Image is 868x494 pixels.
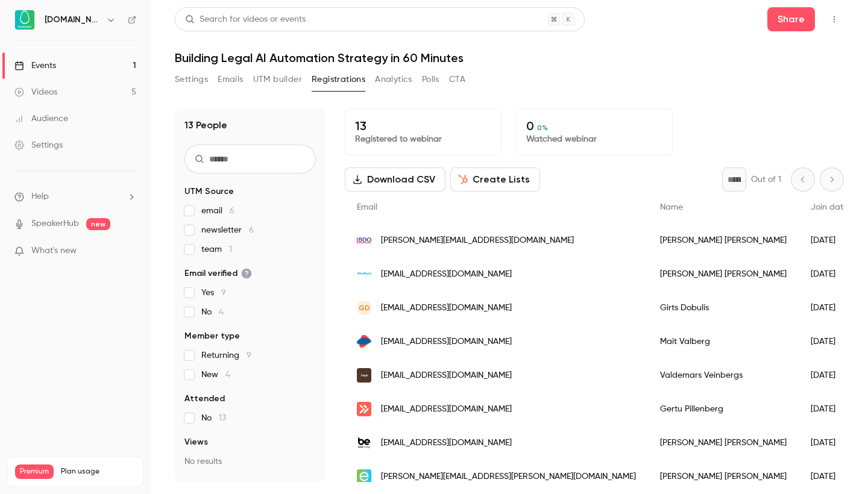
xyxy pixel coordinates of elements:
p: Registered to webinar [355,133,491,145]
img: bburro.com [357,267,371,281]
img: ridango.com [357,402,371,416]
div: Events [14,60,56,72]
span: [EMAIL_ADDRESS][DOMAIN_NAME] [381,268,512,281]
button: Registrations [312,70,365,89]
span: What's new [31,245,77,257]
span: newsletter [201,224,254,236]
div: Girts Dobulis [648,291,799,325]
span: 13 [219,414,226,422]
span: No [201,412,226,424]
span: Premium [15,464,54,479]
span: [PERSON_NAME][EMAIL_ADDRESS][PERSON_NAME][DOMAIN_NAME] [381,471,636,483]
button: CTA [449,70,465,89]
span: team [201,243,232,255]
span: 4 [225,370,230,379]
div: Gertu Pillenberg [648,392,799,426]
span: GD [359,302,370,313]
p: 0 [526,119,662,133]
div: [PERSON_NAME] [PERSON_NAME] [648,460,799,493]
span: Join date [811,203,848,211]
span: 6 [230,207,234,215]
div: Mait Valberg [648,325,799,358]
span: 0 % [537,123,548,132]
div: Audience [14,113,68,125]
span: Plan usage [61,467,136,477]
div: [DATE] [799,291,860,325]
p: No results [184,455,316,467]
span: New [201,369,230,381]
p: 13 [355,119,491,133]
span: UTM Source [184,186,234,198]
span: Returning [201,349,251,361]
div: [DATE] [799,426,860,460]
img: ipfdigital.com [357,335,371,349]
span: No [201,306,224,318]
div: [DATE] [799,325,860,358]
p: Out of 1 [751,174,781,186]
button: Polls [422,70,439,89]
span: Attended [184,393,225,405]
div: [DATE] [799,392,860,426]
span: 9 [247,351,251,360]
button: UTM builder [253,70,302,89]
button: Download CSV [345,167,445,192]
img: betterenergy.dk [357,436,371,450]
div: [DATE] [799,358,860,392]
span: Email verified [184,267,252,280]
img: eleport.com [357,469,371,484]
span: Referrer [184,480,218,492]
h1: 13 People [184,118,227,133]
span: Email [357,203,377,211]
span: [EMAIL_ADDRESS][DOMAIN_NAME] [381,369,512,382]
img: alephholding.com [357,368,371,383]
div: [PERSON_NAME] [PERSON_NAME] [648,426,799,460]
span: 6 [249,226,254,234]
span: [EMAIL_ADDRESS][DOMAIN_NAME] [381,336,512,348]
span: [PERSON_NAME][EMAIL_ADDRESS][DOMAIN_NAME] [381,234,574,247]
span: 1 [229,245,232,254]
span: [EMAIL_ADDRESS][DOMAIN_NAME] [381,302,512,314]
button: Emails [218,70,243,89]
span: Yes [201,287,226,299]
span: new [86,218,110,230]
li: help-dropdown-opener [14,190,136,203]
span: Member type [184,330,240,342]
span: Views [184,436,208,448]
span: [EMAIL_ADDRESS][DOMAIN_NAME] [381,403,512,416]
button: Create Lists [450,167,540,192]
span: Help [31,190,49,203]
button: Share [767,7,815,31]
div: Settings [14,139,63,151]
div: Valdemars Veinbergs [648,358,799,392]
span: Name [660,203,683,211]
div: Videos [14,86,57,98]
div: [PERSON_NAME] [PERSON_NAME] [648,224,799,257]
div: [DATE] [799,460,860,493]
button: Settings [175,70,208,89]
div: [DATE] [799,257,860,291]
span: 9 [221,289,226,297]
p: Watched webinar [526,133,662,145]
span: 4 [219,308,224,316]
div: Search for videos or events [185,13,306,26]
span: email [201,205,234,217]
h6: [DOMAIN_NAME] [45,14,101,26]
button: Analytics [375,70,412,89]
div: [PERSON_NAME] [PERSON_NAME] [648,257,799,291]
img: Avokaado.io [15,10,34,30]
div: [DATE] [799,224,860,257]
img: bdo.lt [357,233,371,248]
span: [EMAIL_ADDRESS][DOMAIN_NAME] [381,437,512,449]
a: SpeakerHub [31,217,79,230]
h1: Building Legal AI Automation Strategy in 60 Minutes [175,51,844,65]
